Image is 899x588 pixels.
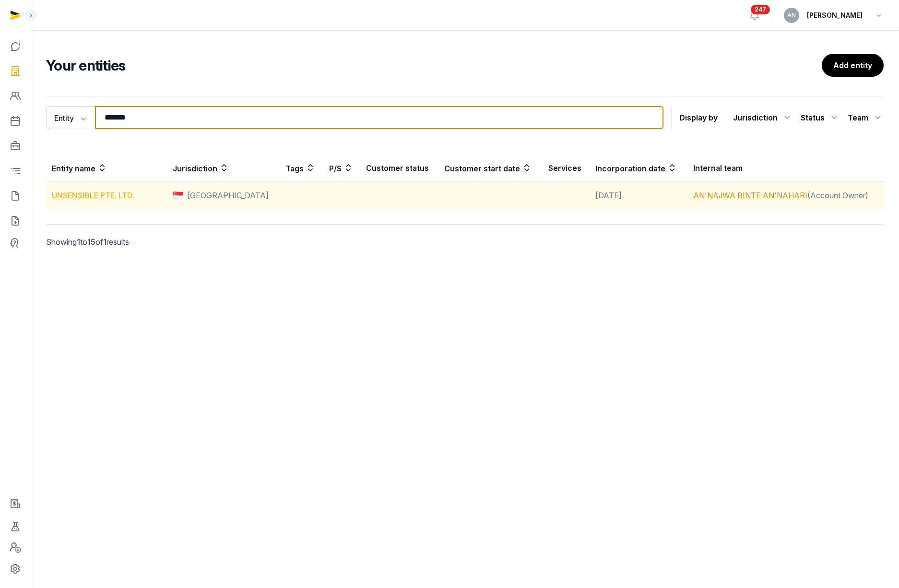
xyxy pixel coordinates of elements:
div: Team [848,110,884,125]
a: Add entity [822,54,884,77]
a: AN'NAJWA BINTE AN'NAHARI [693,191,807,200]
p: Display by [679,110,718,125]
div: Status [801,110,840,125]
th: Customer start date [438,155,543,182]
th: Entity name [46,155,167,182]
button: Entity [46,106,95,129]
span: AN [787,12,796,18]
th: Jurisdiction [167,155,280,182]
th: Tags [280,155,323,182]
span: [GEOGRAPHIC_DATA] [187,190,269,201]
p: Showing to of results [46,225,244,259]
div: (Account Owner) [693,190,878,201]
th: Incorporation date [590,155,687,182]
span: 1 [103,237,106,247]
a: UNSENSIBLE PTE. LTD. [52,191,134,200]
h2: Your entities [46,57,822,74]
th: Internal team [687,155,884,182]
th: Services [543,155,590,182]
th: P/S [323,155,361,182]
span: [PERSON_NAME] [807,10,863,21]
td: [DATE] [590,182,687,209]
div: Jurisdiction [733,110,793,125]
button: AN [784,8,799,23]
span: 247 [751,5,770,14]
span: 1 [77,237,80,247]
span: 15 [87,237,95,247]
th: Customer status [360,155,438,182]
